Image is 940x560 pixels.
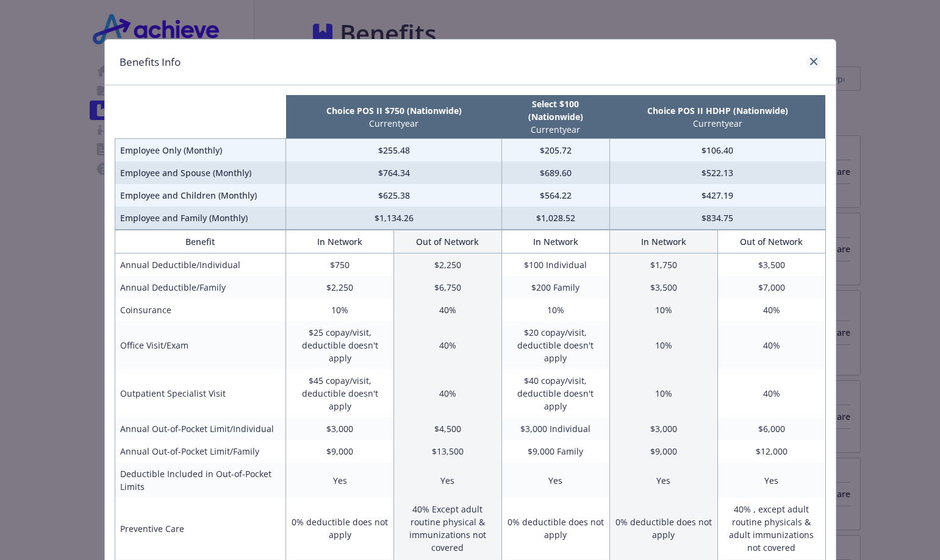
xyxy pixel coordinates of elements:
[286,417,394,440] td: $3,000
[115,440,286,463] td: Annual Out-of-Pocket Limit/Family
[115,95,286,139] th: intentionally left blank
[115,321,286,369] td: Office Visit/Exam
[394,498,502,559] td: 40% Except adult routine physical & immunizations not covered
[609,161,825,184] td: $522.13
[286,207,502,230] td: $1,134.26
[612,104,823,117] p: Choice POS II HDHP (Nationwide)
[501,184,609,207] td: $564.22
[394,230,502,253] th: Out of Network
[609,498,717,559] td: 0% deductible does not apply
[394,253,502,277] td: $2,250
[286,369,394,417] td: $45 copay/visit, deductible doesn't apply
[717,230,825,253] th: Out of Network
[609,207,825,230] td: $834.75
[115,161,286,184] td: Employee and Spouse (Monthly)
[717,276,825,299] td: $7,000
[289,117,500,130] p: Current year
[394,321,502,369] td: 40%
[286,276,394,299] td: $2,250
[609,417,717,440] td: $3,000
[115,498,286,559] td: Preventive Care
[609,276,717,299] td: $3,500
[806,54,821,69] a: close
[609,230,717,253] th: In Network
[717,417,825,440] td: $6,000
[289,104,500,117] p: Choice POS II $750 (Nationwide)
[394,369,502,417] td: 40%
[115,417,286,440] td: Annual Out-of-Pocket Limit/Individual
[286,230,394,253] th: In Network
[612,117,823,130] p: Current year
[286,161,502,184] td: $764.34
[609,321,717,369] td: 10%
[286,498,394,559] td: 0% deductible does not apply
[115,299,286,321] td: Coinsurance
[501,207,609,230] td: $1,028.52
[394,299,502,321] td: 40%
[609,139,825,162] td: $106.40
[501,369,609,417] td: $40 copay/visit, deductible doesn't apply
[501,321,609,369] td: $20 copay/visit, deductible doesn't apply
[609,463,717,498] td: Yes
[394,276,502,299] td: $6,750
[501,417,609,440] td: $3,000 Individual
[394,417,502,440] td: $4,500
[609,184,825,207] td: $427.19
[115,139,286,162] td: Employee Only (Monthly)
[609,253,717,277] td: $1,750
[120,54,181,70] h1: Benefits Info
[717,321,825,369] td: 40%
[115,207,286,230] td: Employee and Family (Monthly)
[504,97,607,123] p: Select $100 (Nationwide)
[504,123,607,136] p: Current year
[501,498,609,559] td: 0% deductible does not apply
[501,299,609,321] td: 10%
[501,253,609,277] td: $100 Individual
[286,321,394,369] td: $25 copay/visit, deductible doesn't apply
[717,299,825,321] td: 40%
[394,440,502,463] td: $13,500
[609,369,717,417] td: 10%
[286,299,394,321] td: 10%
[501,276,609,299] td: $200 Family
[115,253,286,277] td: Annual Deductible/Individual
[115,276,286,299] td: Annual Deductible/Family
[394,463,502,498] td: Yes
[609,440,717,463] td: $9,000
[286,463,394,498] td: Yes
[717,498,825,559] td: 40% , except adult routine physicals & adult immunizations not covered
[115,463,286,498] td: Deductible Included in Out-of-Pocket Limits
[286,139,502,162] td: $255.48
[717,369,825,417] td: 40%
[286,440,394,463] td: $9,000
[501,139,609,162] td: $205.72
[717,463,825,498] td: Yes
[609,299,717,321] td: 10%
[286,253,394,277] td: $750
[717,440,825,463] td: $12,000
[286,184,502,207] td: $625.38
[501,463,609,498] td: Yes
[501,230,609,253] th: In Network
[115,230,286,253] th: Benefit
[115,184,286,207] td: Employee and Children (Monthly)
[717,253,825,277] td: $3,500
[501,440,609,463] td: $9,000 Family
[115,369,286,417] td: Outpatient Specialist Visit
[501,161,609,184] td: $689.60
